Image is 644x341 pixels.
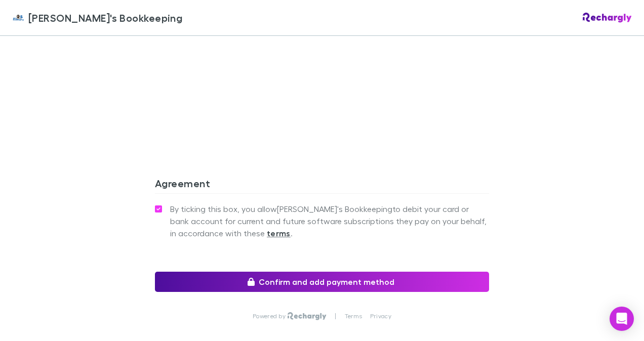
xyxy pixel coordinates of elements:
[335,312,336,320] p: |
[28,10,182,25] span: [PERSON_NAME]'s Bookkeeping
[155,177,489,193] h3: Agreement
[345,312,362,320] a: Terms
[170,203,489,239] span: By ticking this box, you allow [PERSON_NAME]'s Bookkeeping to debit your card or bank account for...
[610,307,634,331] div: Open Intercom Messenger
[253,312,288,320] p: Powered by
[370,312,391,320] a: Privacy
[583,13,632,23] img: Rechargly Logo
[12,12,24,24] img: Jim's Bookkeeping's Logo
[288,312,327,320] img: Rechargly Logo
[267,228,291,238] strong: terms
[155,272,489,292] button: Confirm and add payment method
